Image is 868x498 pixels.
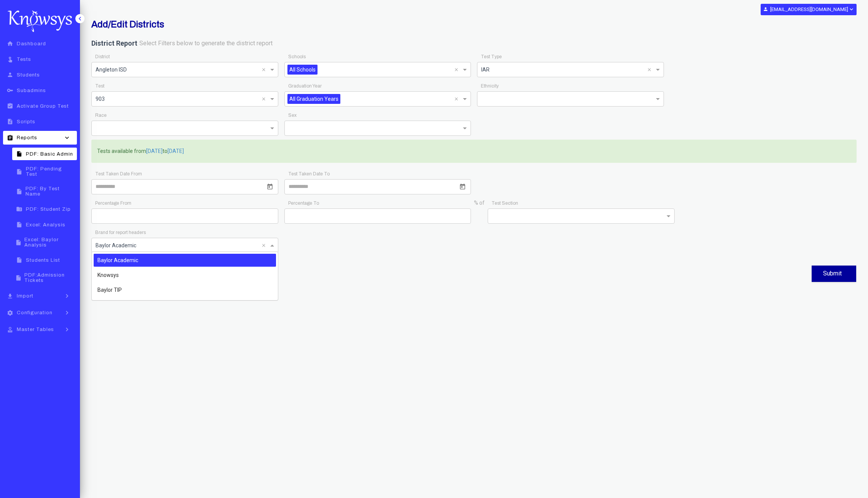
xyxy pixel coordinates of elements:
[17,293,34,299] span: Import
[262,94,268,103] span: Clear all
[17,41,46,46] span: Dashboard
[97,148,184,155] label: Tests available from to
[287,94,340,104] span: All Graduation Years
[61,292,73,300] i: keyboard_arrow_right
[5,103,15,109] i: assignment_turned_in
[95,54,110,59] app-required-indication: District
[5,56,15,62] i: touch_app
[26,151,73,157] span: PDF: Basic Admin
[95,113,107,118] app-required-indication: Race
[97,257,138,263] span: Baylor Academic
[168,148,184,155] span: [DATE]
[24,237,75,248] span: Excel: Baylor Analysis
[481,54,502,59] app-required-indication: Test Type
[458,182,467,191] button: Open calendar
[14,151,24,157] i: insert_drive_file
[262,65,268,74] span: Clear all
[26,222,65,228] span: Excel: Analysis
[95,230,146,235] app-required-indication: Brand for report headers
[14,275,22,281] i: insert_drive_file
[5,40,15,47] i: home
[139,39,273,48] label: Select Filters below to generate the district report
[17,327,54,332] span: Master Tables
[14,206,24,212] i: folder_zip
[848,6,854,13] i: expand_more
[14,169,24,175] i: insert_drive_file
[770,6,848,12] b: [EMAIL_ADDRESS][DOMAIN_NAME]
[26,186,75,197] span: PDF: By Test Name
[287,65,318,75] span: All Schools
[95,200,131,206] app-required-indication: Percentage From
[76,15,84,22] i: keyboard_arrow_left
[14,188,24,195] i: insert_drive_file
[91,19,598,30] h2: Add/Edit Districts
[26,166,75,177] span: PDF: Pending Test
[5,87,15,94] i: key
[17,88,46,93] span: Subadmins
[474,199,485,207] label: % of
[455,94,461,103] span: Clear all
[288,200,319,206] app-required-indication: Percentage To
[455,65,461,74] span: Clear all
[26,207,71,212] span: PDF: Student Zip
[288,83,322,89] app-required-indication: Graduation Year
[17,72,40,78] span: Students
[97,287,122,293] span: Baylor TIP
[97,272,119,278] span: Knowsys
[17,310,53,315] span: Configuration
[61,134,73,142] i: keyboard_arrow_down
[14,239,22,246] i: insert_drive_file
[17,119,35,124] span: Scripts
[26,258,60,263] span: Students List
[481,83,499,89] app-required-indication: Ethnicity
[61,309,73,317] i: keyboard_arrow_right
[24,272,75,283] span: PDF:Admission Tickets
[491,200,518,206] app-required-indication: Test Section
[5,293,15,299] i: file_download
[288,171,330,177] app-required-indication: Test Taken Date To
[5,118,15,125] i: description
[91,39,137,47] b: District Report
[14,221,24,228] i: insert_drive_file
[5,326,15,333] i: approval
[14,257,24,263] i: insert_drive_file
[262,241,268,250] span: Clear all
[288,54,306,59] app-required-indication: Schools
[288,113,297,118] app-required-indication: Sex
[17,135,37,140] span: Reports
[95,83,104,89] app-required-indication: Test
[812,266,856,282] button: Submit
[763,6,768,12] i: person
[5,310,15,316] i: settings
[146,148,163,155] span: [DATE]
[17,103,69,109] span: Activate Group Test
[265,182,274,191] button: Open calendar
[61,326,73,333] i: keyboard_arrow_right
[95,171,142,177] app-required-indication: Test Taken Date From
[17,57,31,62] span: Tests
[91,251,278,301] ng-dropdown-panel: Options list
[648,65,654,74] span: Clear all
[5,72,15,78] i: person
[5,135,15,141] i: assignment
